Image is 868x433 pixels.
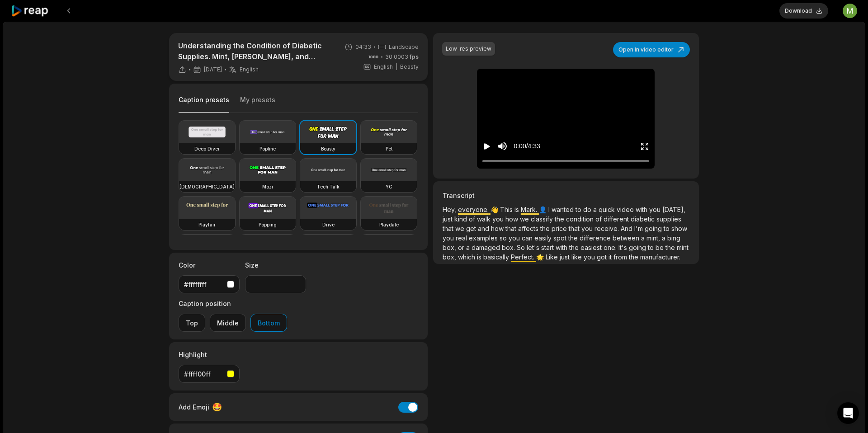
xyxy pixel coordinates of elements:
span: a [662,234,667,242]
span: box, [443,244,458,251]
span: classify [531,215,555,223]
span: easiest [580,244,604,251]
h3: Playfair [198,221,216,228]
span: you [581,225,594,232]
span: wanted [552,206,576,213]
span: the [569,244,580,251]
span: This [500,206,514,213]
button: #ffff00ff [179,365,240,383]
span: manufacturer. [640,253,680,261]
span: Mark. [521,206,539,213]
span: basically [483,253,511,261]
span: the [540,225,552,232]
h3: Transcript [443,191,689,200]
span: | [396,63,397,71]
span: Beasty [400,63,419,71]
span: mint [677,244,689,251]
div: 0:00 / 4:33 [514,141,540,151]
span: going [629,244,648,251]
span: mint, [646,234,662,242]
h3: Popping [259,221,277,228]
span: let's [527,244,541,251]
span: different [604,215,631,223]
span: [DATE], [662,206,685,213]
span: bing [667,234,680,242]
span: affects [518,225,540,232]
span: supplies [656,215,681,223]
button: Middle [210,314,246,332]
span: it [609,253,613,261]
span: of [595,215,604,223]
span: difference [580,234,613,242]
span: and [478,225,491,232]
button: Open in video editor [613,42,690,57]
span: you [492,215,505,223]
span: condition [566,215,595,223]
span: box. [502,244,517,251]
label: Color [179,260,240,270]
span: is [477,253,483,261]
span: 🤩 [212,401,222,413]
span: you [584,253,597,261]
div: #ffffffff [184,280,223,289]
span: quick [599,206,617,213]
span: the [665,244,677,251]
h3: Drive [322,221,335,228]
button: Enter Fullscreen [640,138,649,155]
span: to [576,206,583,213]
span: we [455,225,466,232]
span: spot [553,234,568,242]
span: the [555,215,566,223]
span: how [505,215,520,223]
span: I [548,206,552,213]
span: 30.0003 [385,53,419,61]
span: Like [546,253,560,261]
span: Landscape [389,43,419,51]
button: Caption presets [179,95,229,113]
span: price [552,225,569,232]
span: show [671,225,687,232]
span: 04:33 [355,43,371,51]
span: a [466,244,472,251]
span: video [617,206,636,213]
span: box, [443,253,458,261]
span: examples [469,234,500,242]
div: Open Intercom Messenger [837,402,859,424]
p: 👋 👤 🌟 ❤️ 🔔 🔔 🖌️ 🖌️ ⚠️ ⚠️ 📦 📦 📄 [443,205,689,262]
div: #ffff00ff [184,369,223,379]
label: Highlight [179,350,240,359]
span: English [374,63,393,71]
h3: Tech Talk [317,183,340,190]
span: that [505,225,518,232]
span: with [556,244,569,251]
span: fps [410,53,419,60]
button: Mute sound [497,141,508,152]
span: do [583,206,593,213]
h3: Mozi [262,183,273,190]
span: damaged [472,244,502,251]
label: Caption position [179,299,287,308]
span: So [517,244,527,251]
span: can [522,234,534,242]
span: the [568,234,580,242]
span: got [597,253,609,261]
span: one. [604,244,618,251]
span: to [664,225,671,232]
span: everyone. [458,206,491,213]
span: just [560,253,571,261]
span: so [500,234,509,242]
span: between [613,234,641,242]
h3: Popline [259,145,276,152]
button: Bottom [250,314,287,332]
span: the [629,253,640,261]
button: Play video [482,138,491,155]
button: My presets [240,95,275,113]
span: [DATE] [204,66,222,73]
span: just [443,215,454,223]
span: you [509,234,522,242]
span: receive. [594,225,621,232]
span: we [520,215,531,223]
span: diabetic [631,215,656,223]
p: Understanding the Condition of Diabetic Supplies. Mint, [PERSON_NAME], and Damage Explained [178,40,334,62]
span: Add Emoji [179,402,209,412]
